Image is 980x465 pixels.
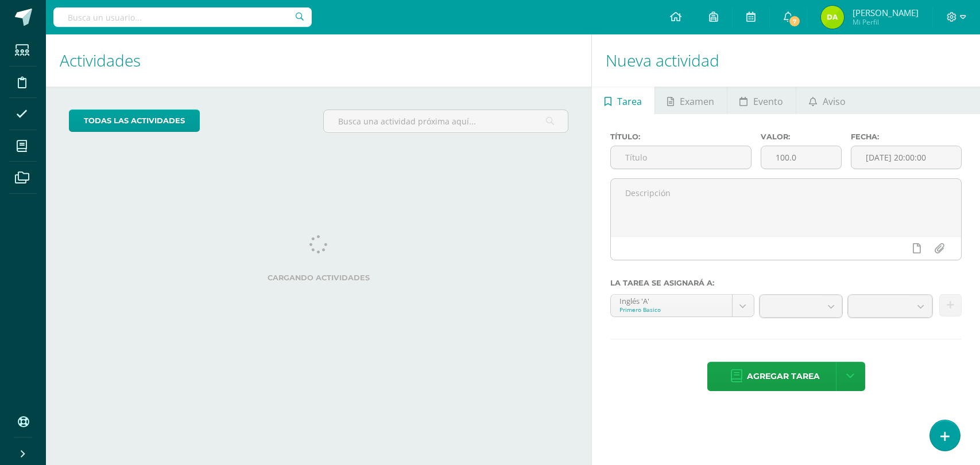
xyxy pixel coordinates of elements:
span: Mi Perfil [853,17,919,27]
a: Tarea [592,87,654,114]
label: Valor: [761,132,842,141]
img: 786e783610561c3eb27341371ea08d67.png [821,6,844,29]
input: Fecha de entrega [851,146,961,169]
input: Título [611,146,750,169]
h1: Actividades [60,34,578,87]
div: Primero Basico [619,306,723,314]
span: Examen [680,88,714,115]
label: Cargando actividades [69,273,568,282]
a: Examen [655,87,727,114]
span: Agregar tarea [747,362,820,390]
div: Inglés 'A' [619,295,723,306]
a: Inglés 'A'Primero Basico [611,295,753,316]
label: La tarea se asignará a: [610,279,962,287]
span: 7 [788,15,801,28]
span: Aviso [823,88,846,115]
label: Título: [610,132,751,141]
span: [PERSON_NAME] [853,7,919,18]
input: Busca un usuario... [53,7,312,27]
label: Fecha: [851,132,962,141]
a: todas las Actividades [69,110,200,132]
a: Evento [727,87,796,114]
span: Evento [753,88,783,115]
input: Puntos máximos [761,146,841,169]
a: Aviso [796,87,858,114]
h1: Nueva actividad [606,34,966,87]
input: Busca una actividad próxima aquí... [324,110,568,132]
span: Tarea [617,88,642,115]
